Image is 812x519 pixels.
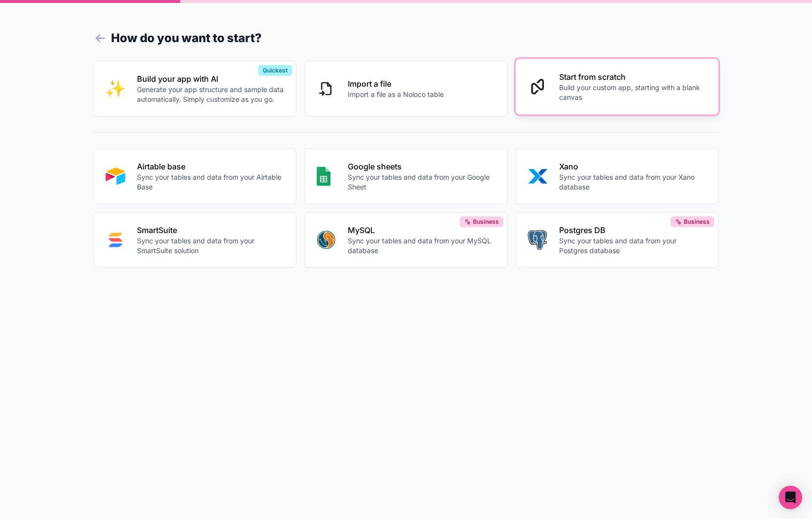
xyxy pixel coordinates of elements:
img: INTERNAL_WITH_AI [106,79,125,98]
button: Import a fileImport a file as a Noloco table [304,61,508,117]
p: Sync your tables and data from your MySQL database [348,236,496,256]
button: GOOGLE_SHEETSGoogle sheetsSync your tables and data from your Google Sheet [304,148,508,204]
p: Import a file as a Noloco table [348,90,444,99]
span: Business [473,218,499,226]
button: AIRTABLEAirtable baseSync your tables and data from your Airtable Base [93,148,297,204]
p: Generate your app structure and sample data automatically. Simply customize as you go. [137,85,285,104]
p: Import a file [348,78,444,90]
p: Build your custom app, starting with a blank canvas [559,83,707,102]
p: Google sheets [348,161,496,172]
p: Sync your tables and data from your SmartSuite solution [137,236,285,256]
h1: How do you want to start? [93,29,719,47]
img: GOOGLE_SHEETS [316,166,331,186]
img: MYSQL [316,230,336,250]
p: SmartSuite [137,224,285,236]
p: Xano [559,161,707,172]
button: XANOXanoSync your tables and data from your Xano database [516,148,719,204]
button: SMART_SUITESmartSuiteSync your tables and data from your SmartSuite solution [93,212,297,268]
button: Start from scratchBuild your custom app, starting with a blank canvas [516,59,719,115]
img: SMART_SUITE [106,230,125,250]
p: MySQL [348,224,496,236]
p: Build your app with AI [137,73,285,85]
p: Postgres DB [559,224,707,236]
p: Sync your tables and data from your Postgres database [559,236,707,256]
span: Business [684,218,710,226]
p: Sync your tables and data from your Airtable Base [137,172,285,192]
div: Open Intercom Messenger [779,486,802,509]
p: Airtable base [137,161,285,172]
img: POSTGRES [528,230,547,250]
button: INTERNAL_WITH_AIBuild your app with AIGenerate your app structure and sample data automatically. ... [93,61,297,117]
button: MYSQLMySQLSync your tables and data from your MySQL databaseBusiness [304,212,508,268]
img: XANO [528,166,547,186]
p: Sync your tables and data from your Google Sheet [348,172,496,192]
p: Sync your tables and data from your Xano database [559,172,707,192]
div: Quickest [258,65,292,76]
p: Start from scratch [559,71,707,83]
button: POSTGRESPostgres DBSync your tables and data from your Postgres databaseBusiness [516,212,719,268]
img: AIRTABLE [106,166,125,186]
